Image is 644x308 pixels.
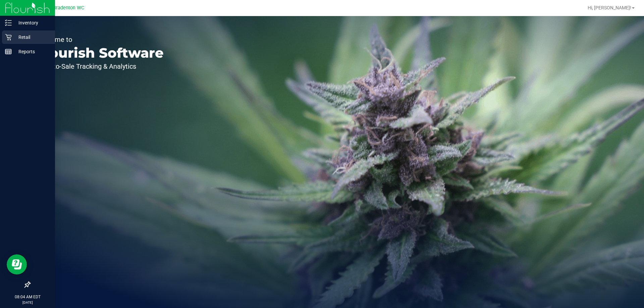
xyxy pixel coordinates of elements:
[3,300,52,305] p: [DATE]
[53,5,84,11] span: Bradenton WC
[5,19,12,26] inline-svg: Inventory
[7,254,27,274] iframe: Resource center
[3,294,52,300] p: 08:04 AM EDT
[588,5,631,10] span: Hi, [PERSON_NAME]!
[12,33,52,41] p: Retail
[5,48,12,55] inline-svg: Reports
[12,19,52,27] p: Inventory
[36,46,164,60] p: Flourish Software
[36,36,164,43] p: Welcome to
[36,63,164,70] p: Seed-to-Sale Tracking & Analytics
[12,48,52,56] p: Reports
[5,34,12,41] inline-svg: Retail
